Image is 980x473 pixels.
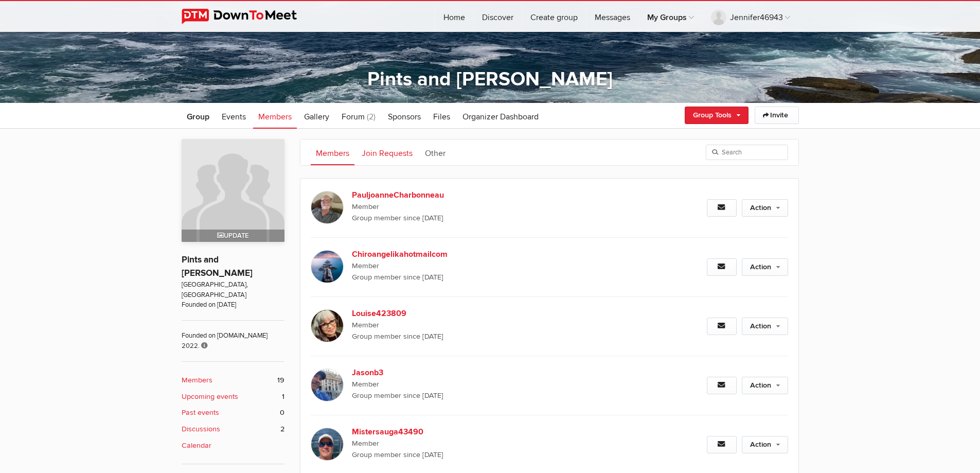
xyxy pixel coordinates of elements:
[352,379,645,390] span: Member
[311,191,344,224] img: PauljoanneCharbonneau
[222,112,246,122] span: Events
[280,407,284,418] span: 0
[253,103,297,129] a: Members
[182,391,238,402] b: Upcoming events
[352,248,528,260] b: Chiroangelikahotmailcom
[182,300,284,310] span: Founded on [DATE]
[182,440,284,451] a: Calendar
[311,139,354,165] a: Members
[462,112,539,122] span: Organizer Dashboard
[311,369,344,401] img: Jasonb3
[742,199,788,217] a: Action
[182,375,212,386] b: Members
[182,424,284,435] a: Discussions 2
[311,297,645,356] a: Louise423809 Member Group member since [DATE]
[522,1,586,32] a: Create group
[352,320,645,331] span: Member
[352,331,645,342] span: Group member since [DATE]
[311,238,645,297] a: Chiroangelikahotmailcom Member Group member since [DATE]
[182,391,284,402] a: Upcoming events 1
[311,250,344,283] img: Chiroangelikahotmailcom
[311,309,344,342] img: Louise423809
[367,67,613,91] a: Pints and [PERSON_NAME]
[336,103,381,129] a: Forum (2)
[182,254,253,278] a: Pints and [PERSON_NAME]
[755,107,799,124] a: Invite
[311,428,344,461] img: Mistersauga43490
[742,318,788,335] a: Action
[217,103,251,129] a: Events
[282,391,284,402] span: 1
[182,139,284,242] img: Pints and Peterson
[182,9,313,24] img: DownToMeet
[586,1,638,32] a: Messages
[311,179,645,237] a: PauljoanneCharbonneau Member Group member since [DATE]
[706,145,788,160] input: Search
[357,139,418,165] a: Join Requests
[742,258,788,276] a: Action
[182,375,284,386] a: Members 19
[311,356,645,415] a: Jasonb3 Member Group member since [DATE]
[217,232,248,240] span: Update
[258,112,292,122] span: Members
[182,407,284,418] a: Past events 0
[742,436,788,453] a: Action
[457,103,544,129] a: Organizer Dashboard
[352,272,645,283] span: Group member since [DATE]
[703,1,798,32] a: Jennifer46943
[388,112,421,122] span: Sponsors
[367,112,376,122] span: (2)
[299,103,334,129] a: Gallery
[352,189,528,201] b: PauljoanneCharbonneau
[182,139,284,242] a: Update
[435,1,473,32] a: Home
[742,377,788,394] a: Action
[182,407,219,418] b: Past events
[182,280,284,300] span: [GEOGRAPHIC_DATA], [GEOGRAPHIC_DATA]
[352,426,528,438] b: Mistersauga43490
[474,1,522,32] a: Discover
[182,320,284,351] span: Founded on [DOMAIN_NAME] 2022.
[433,112,450,122] span: Files
[182,440,211,451] b: Calendar
[342,112,365,122] span: Forum
[187,112,209,122] span: Group
[383,103,426,129] a: Sponsors
[428,103,455,129] a: Files
[352,260,645,272] span: Member
[352,213,645,224] span: Group member since [DATE]
[352,366,528,379] b: Jasonb3
[352,201,645,213] span: Member
[639,1,702,32] a: My Groups
[420,139,451,165] a: Other
[280,424,284,435] span: 2
[352,449,645,461] span: Group member since [DATE]
[352,307,528,320] b: Louise423809
[685,107,749,124] a: Group Tools
[352,438,645,449] span: Member
[277,375,284,386] span: 19
[182,424,220,435] b: Discussions
[304,112,329,122] span: Gallery
[352,390,645,401] span: Group member since [DATE]
[182,103,215,129] a: Group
